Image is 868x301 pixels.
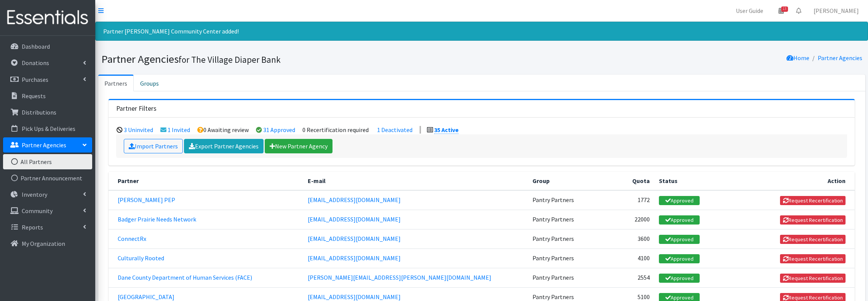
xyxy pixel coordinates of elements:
a: Approved [659,274,700,283]
a: New Partner Agency [265,139,332,153]
a: [EMAIL_ADDRESS][DOMAIN_NAME] [308,254,401,262]
th: Status [654,172,704,190]
a: Groups [134,75,165,91]
a: 1 Deactivated [377,126,412,134]
a: Partner Announcement [3,170,92,186]
span: 13 [781,6,788,12]
li: 0 Awaiting review [197,126,249,134]
td: Pantry Partners [528,190,623,210]
td: Pantry Partners [528,268,623,288]
td: Pantry Partners [528,210,623,229]
a: 3 Uninvited [124,126,153,134]
a: Distributions [3,105,92,120]
a: Partner Agencies [818,54,862,62]
button: Request Recertification [780,254,846,263]
a: Requests [3,88,92,104]
td: Pantry Partners [528,229,623,248]
a: [EMAIL_ADDRESS][DOMAIN_NAME] [308,235,401,242]
a: [EMAIL_ADDRESS][DOMAIN_NAME] [308,215,401,223]
a: Export Partner Agencies [184,139,264,153]
a: Home [786,54,809,62]
p: Dashboard [22,43,50,50]
a: All Partners [3,154,92,169]
th: E-mail [303,172,528,190]
a: 31 Approved [263,126,295,134]
a: Donations [3,55,92,70]
td: 22000 [623,210,655,229]
a: [PERSON_NAME][EMAIL_ADDRESS][PERSON_NAME][DOMAIN_NAME] [308,274,491,281]
img: HumanEssentials [3,5,92,30]
a: Approved [659,215,700,225]
th: Quota [623,172,655,190]
h3: Partner Filters [116,105,157,113]
p: Community [22,207,53,215]
td: 1772 [623,190,655,210]
button: Request Recertification [780,235,846,244]
a: Badger Prairie Needs Network [118,215,196,223]
td: 4100 [623,248,655,268]
a: Community [3,203,92,218]
button: Request Recertification [780,215,846,225]
a: ConnectRx [118,235,146,242]
a: Approved [659,235,700,244]
h1: Partner Agencies [101,53,479,66]
p: Distributions [22,108,56,116]
td: Pantry Partners [528,248,623,268]
button: Request Recertification [780,274,846,283]
div: Partner [PERSON_NAME] Community Center added! [95,22,868,41]
td: 3600 [623,229,655,248]
td: 2554 [623,268,655,288]
button: Request Recertification [780,196,846,205]
a: [PERSON_NAME] [807,3,865,18]
a: Approved [659,254,700,263]
a: Purchases [3,72,92,87]
a: Reports [3,220,92,235]
p: Inventory [22,191,47,198]
p: Purchases [22,76,48,83]
a: Partners [98,75,134,91]
a: Partner Agencies [3,137,92,153]
a: 1 Invited [168,126,190,134]
a: [EMAIL_ADDRESS][DOMAIN_NAME] [308,293,401,301]
th: Group [528,172,623,190]
a: [EMAIL_ADDRESS][DOMAIN_NAME] [308,196,401,204]
a: 13 [772,3,790,18]
a: [PERSON_NAME] PEP [118,196,175,204]
p: Donations [22,59,49,67]
p: Pick Ups & Deliveries [22,125,75,132]
th: Partner [109,172,303,190]
a: Pick Ups & Deliveries [3,121,92,136]
p: Reports [22,223,43,231]
a: My Organization [3,236,92,251]
a: Dane County Department of Human Services (FACE) [118,274,252,281]
p: My Organization [22,240,65,247]
p: Partner Agencies [22,141,66,149]
a: Culturally Rooted [118,254,164,262]
small: for The Village Diaper Bank [179,54,281,65]
a: 35 Active [434,126,459,134]
a: Inventory [3,187,92,202]
a: User Guide [730,3,769,18]
a: Import Partners [124,139,183,153]
a: Dashboard [3,39,92,54]
a: Approved [659,196,700,205]
a: [GEOGRAPHIC_DATA] [118,293,174,301]
li: 0 Recertification required [302,126,369,134]
p: Requests [22,92,46,100]
th: Action [704,172,855,190]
